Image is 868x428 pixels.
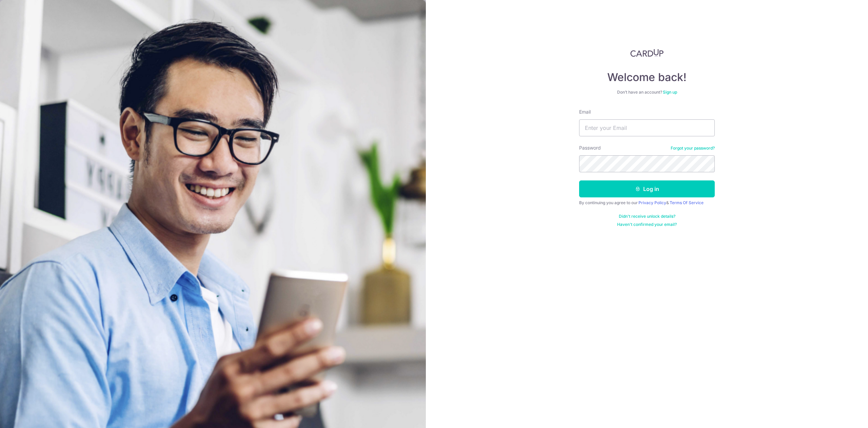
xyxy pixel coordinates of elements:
a: Forgot your password? [671,145,715,151]
label: Password [579,144,601,151]
a: Sign up [663,90,677,95]
h4: Welcome back! [579,71,715,84]
div: Don’t have an account? [579,90,715,95]
a: Didn't receive unlock details? [619,214,675,219]
label: Email [579,109,591,115]
div: By continuing you agree to our & [579,200,715,206]
img: CardUp Logo [630,49,664,57]
input: Enter your Email [579,119,715,136]
button: Log in [579,180,715,197]
a: Privacy Policy [638,200,666,205]
a: Haven't confirmed your email? [617,222,677,227]
a: Terms Of Service [670,200,704,205]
